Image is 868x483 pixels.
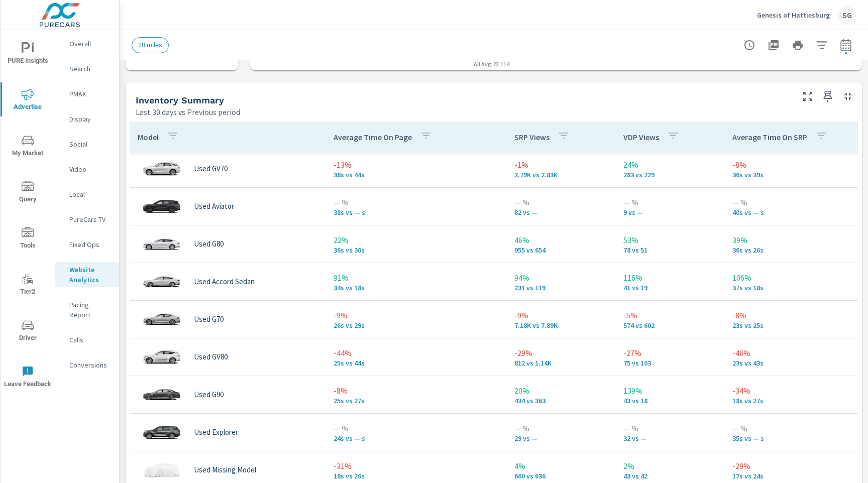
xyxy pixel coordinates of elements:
img: glamour [142,229,182,259]
p: 9 vs — [623,208,716,216]
button: Apply Filters [812,35,832,55]
p: Average Time On SRP [732,132,807,142]
span: Tier2 [4,273,52,298]
p: 116% [623,272,716,284]
p: Used Missing Model [194,465,256,474]
p: 24% [623,159,716,171]
p: -29% [514,347,607,359]
p: VDP Views [623,132,659,142]
p: 41 vs 19 [623,284,716,292]
p: — % [514,196,607,208]
p: Conversions [69,360,111,370]
p: 7,175 vs 7,886 [514,321,607,329]
p: 82 vs — [514,208,607,216]
p: Overall [69,39,111,49]
p: 34s vs 18s [334,284,498,292]
div: Social [55,137,119,152]
span: My Market [4,135,52,159]
p: Last 30 days vs Previous period [136,106,240,118]
p: 18s vs 26s [334,472,498,480]
p: Fixed Ops [69,239,111,250]
p: 46% [514,234,607,246]
p: 53% [623,234,716,246]
p: 4% [514,460,607,472]
span: Query [4,181,52,205]
p: 1m 12s vs 1m 9s [136,53,268,61]
h5: Inventory Summary [136,95,224,105]
span: Driver [4,319,52,344]
div: Local [55,187,119,202]
p: Used Accord Sedan [194,277,255,286]
p: -9% [514,309,607,321]
p: -9% [334,309,498,321]
p: 32 vs — [623,434,716,442]
span: 20 miles [132,41,168,49]
div: PureCars TV [55,212,119,227]
p: 660 vs 636 [514,472,607,480]
p: Search [69,64,111,74]
button: Print Report [788,35,808,55]
p: 38s vs — s [334,208,498,216]
p: 25s vs 27s [334,397,498,405]
p: 2,791 vs 2,825 [514,171,607,179]
p: Used G90 [194,390,224,399]
p: 38s vs 44s [334,171,498,179]
p: Used Aviator [194,202,234,211]
p: 139% [623,385,716,397]
div: Fixed Ops [55,237,119,252]
button: "Export Report to PDF" [764,35,784,55]
div: SG [838,6,856,24]
p: Used GV70 [194,164,228,173]
div: Video [55,162,119,177]
p: Model [138,132,159,142]
p: -27% [623,347,716,359]
p: 29 vs — [514,434,607,442]
div: nav menu [1,30,55,400]
p: -8% [334,385,498,397]
button: Minimize Widget [840,88,856,104]
img: glamour [142,342,182,372]
span: PURE Insights [4,42,52,67]
p: Display [69,114,111,124]
p: 94% [514,272,607,284]
p: 434 vs 363 [514,397,607,405]
p: Video [69,164,111,174]
img: glamour [142,417,182,447]
p: -1% [514,159,607,171]
p: 24s vs — s [334,434,498,442]
p: -13% [334,159,498,171]
div: Display [55,111,119,127]
span: Tools [4,227,52,252]
div: Overall [55,36,119,51]
p: Used GV80 [194,352,228,361]
div: Calls [55,332,119,347]
p: Used G80 [194,239,224,249]
p: — % [334,422,498,434]
p: — % [623,422,716,434]
p: 91% [334,272,498,284]
p: Used G70 [194,315,224,324]
p: 812 vs 1,144 [514,359,607,367]
img: glamour [142,267,182,297]
p: Social [69,139,111,149]
p: 231 vs 119 [514,284,607,292]
p: 36s vs 30s [334,246,498,254]
p: -5% [623,309,716,321]
p: 43 vs 18 [623,397,716,405]
button: Make Fullscreen [800,88,816,104]
p: 20% [514,385,607,397]
p: Pacing Report [69,300,111,320]
p: -31% [334,460,498,472]
p: Local [69,189,111,199]
p: 75 vs 103 [623,359,716,367]
p: 43 vs 42 [623,472,716,480]
p: 26s vs 29s [334,321,498,329]
span: Save this to your personalized report [820,88,836,104]
div: PMAX [55,86,119,101]
img: glamour [142,304,182,334]
p: — % [514,422,607,434]
p: 22% [334,234,498,246]
p: Used Explorer [194,428,238,437]
p: 25s vs 44s [334,359,498,367]
div: Website Analytics [55,262,119,287]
